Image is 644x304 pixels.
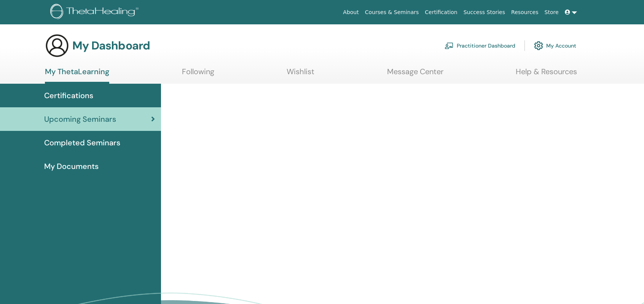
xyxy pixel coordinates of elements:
[45,33,69,58] img: generic-user-icon.jpg
[387,67,443,82] a: Message Center
[445,37,515,54] a: Practitioner Dashboard
[182,67,214,82] a: Following
[516,67,577,82] a: Help & Resources
[44,161,99,172] span: My Documents
[542,5,562,19] a: Store
[461,5,508,19] a: Success Stories
[340,5,362,19] a: About
[534,37,576,54] a: My Account
[508,5,542,19] a: Resources
[422,5,460,19] a: Certification
[44,113,116,125] span: Upcoming Seminars
[534,39,543,52] img: cog.svg
[362,5,422,19] a: Courses & Seminars
[50,4,141,21] img: logo.png
[72,39,150,53] h3: My Dashboard
[44,137,120,148] span: Completed Seminars
[445,42,454,49] img: chalkboard-teacher.svg
[44,90,93,101] span: Certifications
[45,67,109,84] a: My ThetaLearning
[287,67,314,82] a: Wishlist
